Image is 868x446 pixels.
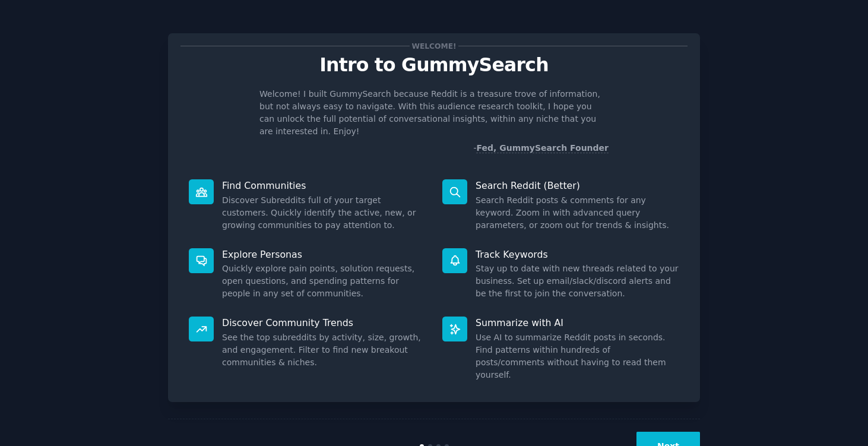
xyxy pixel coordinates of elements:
p: Intro to GummySearch [180,55,688,75]
dd: See the top subreddits by activity, size, growth, and engagement. Filter to find new breakout com... [222,331,426,369]
a: Fed, GummySearch Founder [476,143,609,153]
p: Search Reddit (Better) [476,179,679,192]
dd: Search Reddit posts & comments for any keyword. Zoom in with advanced query parameters, or zoom o... [476,194,679,232]
p: Find Communities [222,179,426,192]
dd: Quickly explore pain points, solution requests, open questions, and spending patterns for people ... [222,262,426,300]
span: Welcome! [410,40,458,52]
div: - [473,142,609,154]
dd: Discover Subreddits full of your target customers. Quickly identify the active, new, or growing c... [222,194,426,232]
p: Summarize with AI [476,317,679,329]
dd: Stay up to date with new threads related to your business. Set up email/slack/discord alerts and ... [476,262,679,300]
p: Discover Community Trends [222,317,426,329]
dd: Use AI to summarize Reddit posts in seconds. Find patterns within hundreds of posts/comments with... [476,331,679,381]
p: Track Keywords [476,248,679,261]
p: Welcome! I built GummySearch because Reddit is a treasure trove of information, but not always ea... [259,88,609,138]
p: Explore Personas [222,248,426,261]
